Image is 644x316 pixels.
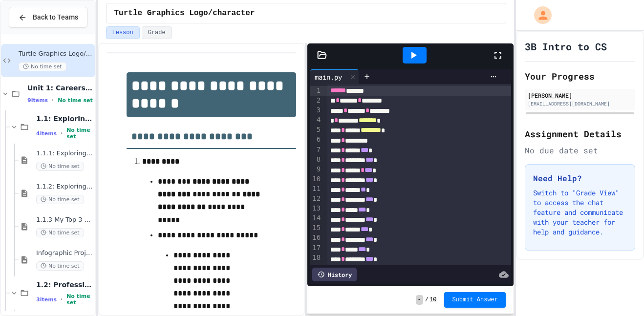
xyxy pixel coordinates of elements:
div: 3 [310,105,322,115]
div: 6 [310,135,322,145]
div: 11 [310,184,322,194]
button: Submit Answer [444,292,506,308]
span: 1.1.1: Exploring CS Careers [36,149,93,158]
span: 9 items [27,97,48,104]
span: No time set [58,97,93,104]
div: 10 [310,174,322,184]
div: 17 [310,243,322,253]
span: Back to Teams [33,12,78,22]
div: main.py [310,72,347,82]
span: No time set [66,127,93,140]
div: 15 [310,223,322,233]
span: • [61,295,63,303]
div: 14 [310,213,322,223]
div: History [312,268,357,281]
span: • [52,96,54,104]
span: No time set [36,162,84,171]
h2: Your Progress [525,69,635,83]
div: 19 [310,263,322,273]
span: No time set [36,261,84,271]
div: 8 [310,155,322,165]
div: 12 [310,194,322,204]
span: Unit 1: Careers & Professionalism [27,84,93,92]
span: 4 items [36,130,57,137]
span: 1.2: Professional Communication [36,280,93,289]
div: 2 [310,96,322,105]
span: No time set [36,228,84,237]
div: [PERSON_NAME] [528,91,632,100]
div: main.py [310,69,359,84]
span: No time set [36,195,84,204]
span: - [416,295,423,305]
span: 3 items [36,296,57,303]
span: No time set [19,62,66,71]
span: Infographic Project: Your favorite CS [36,249,93,257]
h1: 3B Intro to CS [525,40,607,53]
span: No time set [66,293,93,306]
div: No due date set [525,145,635,156]
span: Turtle Graphics Logo/character [19,50,93,58]
span: / [425,296,429,304]
div: 16 [310,233,322,243]
button: Lesson [106,26,140,39]
span: 1.1.3 My Top 3 CS Careers! [36,216,93,224]
span: • [61,129,63,137]
div: 1 [310,86,322,96]
span: 1.1: Exploring CS Careers [36,114,93,123]
span: Submit Answer [452,296,498,304]
div: My Account [524,4,554,26]
span: Turtle Graphics Logo/character [114,7,255,19]
div: 13 [310,204,322,213]
div: 7 [310,145,322,155]
span: 10 [429,296,436,304]
h2: Assignment Details [525,127,635,141]
div: 9 [310,165,322,174]
div: [EMAIL_ADDRESS][DOMAIN_NAME] [528,100,632,107]
button: Back to Teams [9,7,87,28]
button: Grade [142,26,172,39]
span: 1.1.2: Exploring CS Careers - Review [36,183,93,191]
div: 18 [310,253,322,263]
p: Switch to "Grade View" to access the chat feature and communicate with your teacher for help and ... [533,188,627,237]
h3: Need Help? [533,172,627,184]
div: 4 [310,115,322,125]
div: 5 [310,125,322,135]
